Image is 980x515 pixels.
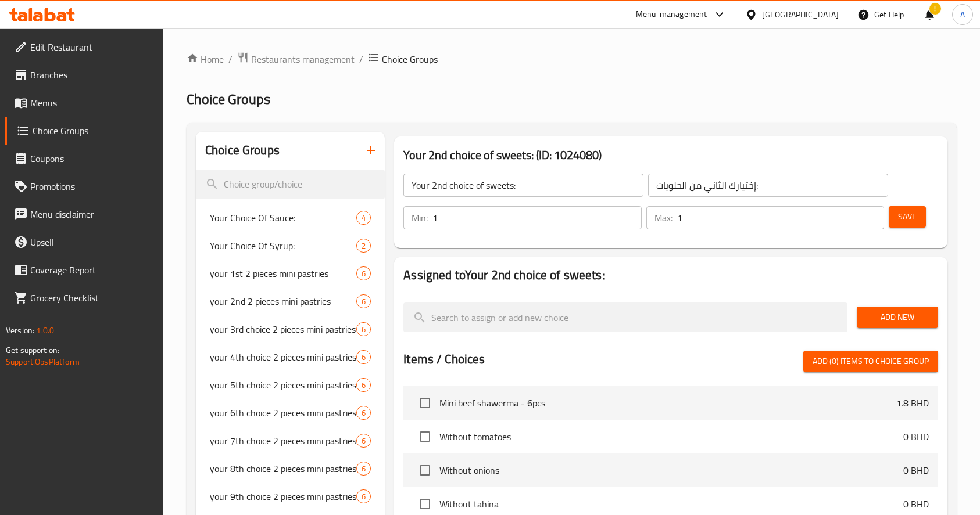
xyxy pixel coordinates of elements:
[30,291,155,305] span: Grocery Checklist
[6,343,59,358] span: Get support on:
[196,343,385,371] div: your 4th choice 2 pieces mini pastries6
[5,145,164,172] a: Coupons
[36,323,54,338] span: 1.0.0
[898,210,917,224] span: Save
[196,371,385,399] div: your 5th choice 2 pieces mini pastries6
[403,266,938,284] h2: Assigned to Your 2nd choice of sweets:
[210,434,356,448] span: your 7th choice 2 pieces mini pastries
[439,497,903,511] span: Without tahina
[5,256,164,284] a: Coverage Report
[30,96,155,110] span: Menus
[636,8,707,21] div: Menu-management
[228,52,233,66] li: /
[30,152,155,165] span: Coupons
[196,315,385,343] div: your 3rd choice 2 pieces mini pastries6
[403,302,847,332] input: search
[762,8,839,21] div: [GEOGRAPHIC_DATA]
[210,378,356,392] span: your 5th choice 2 pieces mini pastries
[5,33,164,61] a: Edit Restaurant
[5,61,164,89] a: Branches
[903,430,929,444] p: 0 BHD
[357,296,370,307] span: 6
[813,354,929,369] span: Add (0) items to choice group
[196,232,385,260] div: Your Choice Of Syrup:2
[210,462,356,476] span: your 8th choice 2 pieces mini pastries
[857,307,938,328] button: Add New
[30,179,155,193] span: Promotions
[356,266,371,280] div: Choices
[187,52,957,67] nav: breadcrumb
[5,117,164,145] a: Choice Groups
[30,207,155,221] span: Menu disclaimer
[357,240,370,251] span: 2
[903,497,929,511] p: 0 BHD
[403,146,938,164] h3: Your 2nd choice of sweets: (ID: 1024080)
[357,463,370,474] span: 6
[357,435,370,446] span: 6
[357,491,370,502] span: 6
[356,406,371,420] div: Choices
[5,284,164,312] a: Grocery Checklist
[382,52,438,66] span: Choice Groups
[196,287,385,315] div: your 2nd 2 pieces mini pastries6
[237,52,355,67] a: Restaurants management
[439,463,903,477] span: Without onions
[439,430,903,444] span: Without tomatoes
[5,172,164,200] a: Promotions
[210,266,356,280] span: your 1st 2 pieces mini pastries
[5,228,164,256] a: Upsell
[413,391,437,415] span: Select choice
[356,294,371,308] div: Choices
[210,350,356,364] span: your 4th choice 2 pieces mini pastries
[803,351,938,372] button: Add (0) items to choice group
[413,424,437,449] span: Select choice
[357,268,370,279] span: 6
[6,354,80,369] a: Support.OpsPlatform
[866,310,929,325] span: Add New
[5,89,164,117] a: Menus
[357,213,370,224] span: 4
[196,260,385,287] div: your 1st 2 pieces mini pastries6
[196,455,385,482] div: your 8th choice 2 pieces mini pastries6
[356,350,371,364] div: Choices
[196,427,385,455] div: your 7th choice 2 pieces mini pastries6
[210,406,356,420] span: your 6th choice 2 pieces mini pastries
[412,211,428,225] p: Min:
[196,204,385,232] div: Your Choice Of Sauce:4
[413,458,437,482] span: Select choice
[187,86,270,112] span: Choice Groups
[30,263,155,277] span: Coverage Report
[196,170,385,199] input: search
[357,324,370,335] span: 6
[30,235,155,249] span: Upsell
[205,142,280,159] h2: Choice Groups
[210,294,356,308] span: your 2nd 2 pieces mini pastries
[356,434,371,448] div: Choices
[896,396,929,410] p: 1.8 BHD
[33,124,155,138] span: Choice Groups
[210,322,356,336] span: your 3rd choice 2 pieces mini pastries
[30,68,155,82] span: Branches
[356,378,371,392] div: Choices
[357,408,370,419] span: 6
[210,239,356,253] span: Your Choice Of Syrup:
[357,380,370,391] span: 6
[210,489,356,503] span: your 9th choice 2 pieces mini pastries
[251,52,355,66] span: Restaurants management
[30,40,155,54] span: Edit Restaurant
[403,351,485,368] h2: Items / Choices
[356,239,371,253] div: Choices
[356,322,371,336] div: Choices
[356,462,371,476] div: Choices
[5,200,164,228] a: Menu disclaimer
[359,52,363,66] li: /
[196,399,385,427] div: your 6th choice 2 pieces mini pastries6
[960,8,965,21] span: A
[654,211,673,225] p: Max:
[210,211,356,225] span: Your Choice Of Sauce:
[439,396,896,410] span: Mini beef shawerma - 6pcs
[903,463,929,477] p: 0 BHD
[187,52,224,66] a: Home
[196,482,385,510] div: your 9th choice 2 pieces mini pastries6
[356,489,371,503] div: Choices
